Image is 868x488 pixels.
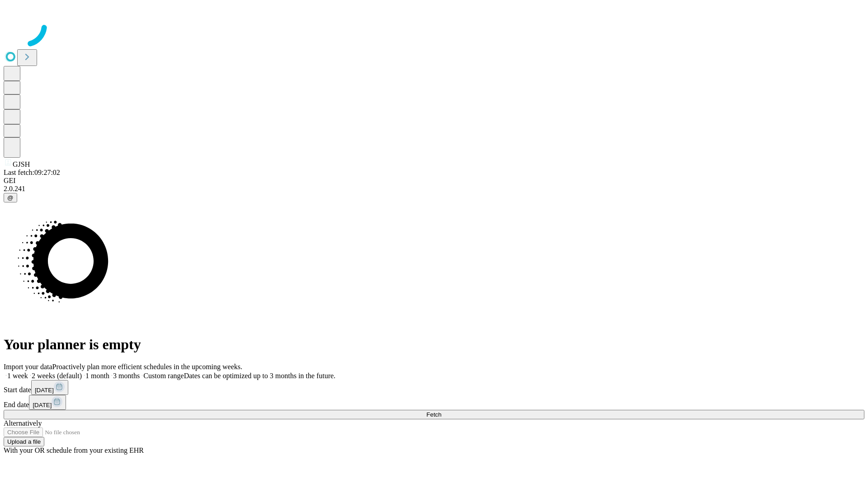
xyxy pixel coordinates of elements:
[4,177,864,185] div: GEI
[31,380,68,395] button: [DATE]
[4,395,864,410] div: End date
[7,372,28,380] span: 1 week
[4,410,864,419] button: Fetch
[184,372,335,380] span: Dates can be optimized up to 3 months in the future.
[29,395,66,410] button: [DATE]
[4,336,864,353] h1: Your planner is empty
[4,363,52,371] span: Import your data
[35,387,54,394] span: [DATE]
[4,193,17,202] button: @
[85,372,109,380] span: 1 month
[4,437,44,446] button: Upload a file
[52,363,242,371] span: Proactively plan more efficient schedules in the upcoming weeks.
[4,380,864,395] div: Start date
[4,419,42,427] span: Alternatively
[4,169,60,176] span: Last fetch: 09:27:02
[143,372,184,380] span: Custom range
[32,372,82,380] span: 2 weeks (default)
[113,372,140,380] span: 3 months
[426,411,441,418] span: Fetch
[4,446,144,454] span: With your OR schedule from your existing EHR
[33,402,52,408] span: [DATE]
[4,185,864,193] div: 2.0.241
[7,194,14,201] span: @
[13,160,30,168] span: GJSH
